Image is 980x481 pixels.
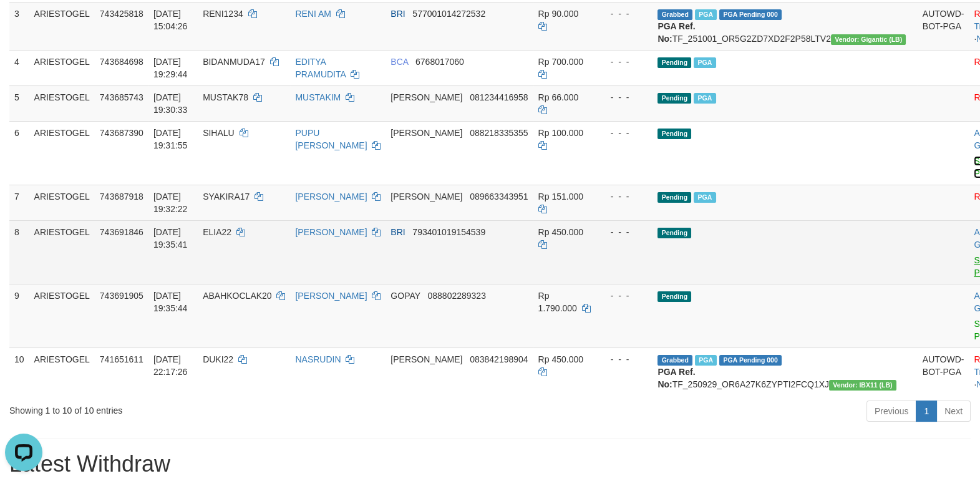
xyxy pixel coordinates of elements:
div: - - - [601,7,648,20]
span: PGA [694,93,716,104]
span: BCA [391,57,408,67]
td: 10 [9,347,29,396]
span: Marked by bfhmichael [695,9,717,20]
div: - - - [601,353,648,366]
span: [PERSON_NAME] [391,192,462,202]
td: 5 [9,85,29,121]
span: Rp 700.000 [538,57,583,67]
span: SYAKIRA17 [203,192,250,202]
span: SIHALU [203,128,235,138]
span: Copy 088802289323 to clipboard [427,291,485,301]
td: 8 [9,220,29,284]
td: ARIESTOGEL [29,121,95,185]
h1: Latest Withdraw [9,452,971,477]
span: Copy 793401019154539 to clipboard [412,227,485,237]
span: 743687918 [100,192,143,202]
span: Rp 90.000 [538,9,579,19]
span: DUKI22 [203,354,233,364]
td: ARIESTOGEL [29,50,95,85]
span: [PERSON_NAME] [391,92,462,102]
span: [DATE] 15:04:26 [153,9,188,31]
span: Copy 089663343951 to clipboard [470,192,528,202]
span: MUSTAK78 [203,92,248,102]
td: ARIESTOGEL [29,284,95,347]
span: Rp 100.000 [538,128,583,138]
span: 741651611 [100,354,143,364]
a: 1 [916,401,937,422]
td: ARIESTOGEL [29,2,95,50]
span: Copy 081234416958 to clipboard [470,92,528,102]
span: 743425818 [100,9,143,19]
span: Rp 1.790.000 [538,291,577,313]
span: [DATE] 19:32:22 [153,192,188,214]
span: Pending [657,291,691,302]
span: Copy 6768017060 to clipboard [415,57,464,67]
span: Copy 088218335355 to clipboard [470,128,528,138]
span: 743691905 [100,291,143,301]
span: PGA [694,192,716,203]
td: AUTOWD-BOT-PGA [918,347,969,396]
td: ARIESTOGEL [29,347,95,396]
span: RENI1234 [203,9,243,19]
div: - - - [601,56,648,68]
a: Next [936,401,971,422]
span: Pending [657,228,691,238]
span: [DATE] 22:17:26 [153,354,188,377]
span: [DATE] 19:35:41 [153,227,188,250]
span: 743684698 [100,57,143,67]
span: [DATE] 19:31:55 [153,128,188,150]
span: Copy 083842198904 to clipboard [470,354,528,364]
span: Rp 450.000 [538,354,583,364]
a: [PERSON_NAME] [295,192,367,202]
span: Vendor URL: https://dashboard.q2checkout.com/secure [831,34,906,45]
span: Rp 450.000 [538,227,583,237]
span: Copy 577001014272532 to clipboard [412,9,485,19]
div: - - - [601,127,648,139]
td: ARIESTOGEL [29,185,95,220]
a: [PERSON_NAME] [295,291,367,301]
div: - - - [601,91,648,104]
td: ARIESTOGEL [29,220,95,284]
td: 7 [9,185,29,220]
span: BRI [391,9,405,19]
span: PGA [694,57,716,68]
span: 743691846 [100,227,143,237]
a: [PERSON_NAME] [295,227,367,237]
span: Pending [657,192,691,203]
button: Open LiveChat chat widget [5,5,42,42]
span: Vendor URL: https://dashboard.q2checkout.com/secure [829,380,896,391]
td: 3 [9,2,29,50]
td: ARIESTOGEL [29,85,95,121]
td: TF_250929_OR6A27K6ZYPTI2FCQ1XJ [653,347,917,396]
span: Pending [657,129,691,139]
span: [DATE] 19:29:44 [153,57,188,79]
a: EDITYA PRAMUDITA [295,57,346,79]
span: [PERSON_NAME] [391,128,462,138]
span: Marked by bfhtanisha [695,355,717,366]
td: 9 [9,284,29,347]
span: Pending [657,93,691,104]
span: PGA Pending [719,355,782,366]
b: PGA Ref. No: [657,21,695,44]
div: Showing 1 to 10 of 10 entries [9,399,399,417]
span: ELIA22 [203,227,231,237]
a: NASRUDIN [295,354,341,364]
a: PUPU [PERSON_NAME] [295,128,367,150]
a: RENI AM [295,9,331,19]
b: PGA Ref. No: [657,367,695,389]
span: 743685743 [100,92,143,102]
span: ABAHKOCLAK20 [203,291,272,301]
span: [PERSON_NAME] [391,354,462,364]
span: Rp 151.000 [538,192,583,202]
span: Grabbed [657,355,692,366]
span: Grabbed [657,9,692,20]
td: 4 [9,50,29,85]
div: - - - [601,226,648,238]
a: Previous [866,401,916,422]
td: 6 [9,121,29,185]
div: - - - [601,190,648,203]
span: Rp 66.000 [538,92,579,102]
span: [DATE] 19:30:33 [153,92,188,115]
div: - - - [601,289,648,302]
span: [DATE] 19:35:44 [153,291,188,313]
